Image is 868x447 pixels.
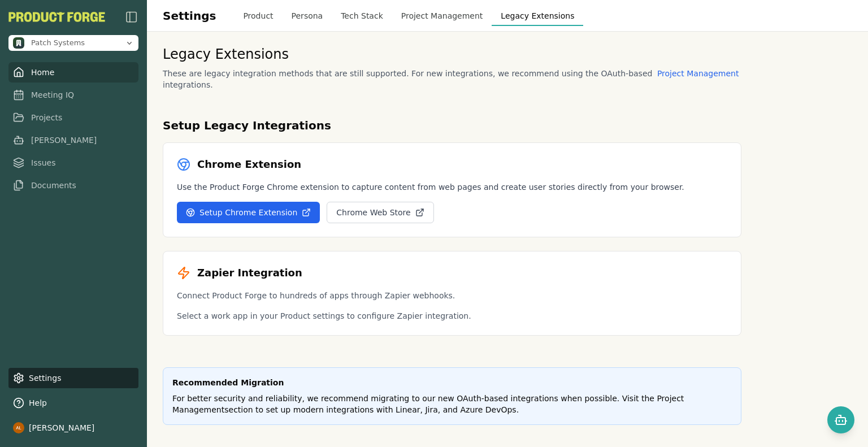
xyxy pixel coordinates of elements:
p: Use the Product Forge Chrome extension to capture content from web pages and create user stories ... [177,181,727,193]
h3: Recommended Migration [172,377,732,388]
a: [PERSON_NAME] [8,130,138,150]
p: Select a work app in your Product settings to configure Zapier integration. [177,310,727,322]
a: Meeting IQ [8,85,138,105]
button: Project Management [392,6,492,26]
p: These are legacy integration methods that are still supported. For new integrations, we recommend... [163,68,741,90]
h1: Settings [163,7,216,24]
span: Projects [31,112,62,123]
a: Issues [8,153,138,173]
h3: Chrome Extension [197,157,301,172]
span: Home [31,67,54,78]
button: PF-Logo [8,12,105,22]
a: Home [8,62,138,83]
p: Connect Product Forge to hundreds of apps through Zapier webhooks. [177,290,727,301]
a: Documents [8,175,138,196]
img: profile [13,422,24,433]
a: Projects [8,107,138,128]
button: Help [8,393,138,413]
a: Settings [8,368,138,388]
img: Product Forge [8,12,105,22]
button: Persona [283,6,332,26]
button: Legacy Extensions [492,6,583,26]
button: Open organization switcher [8,35,138,51]
h2: Setup Legacy Integrations [163,118,741,133]
button: Close Sidebar [125,10,138,24]
span: Patch Systems [31,38,85,48]
button: Product [234,6,282,26]
p: For better security and reliability, we recommend migrating to our new OAuth-based integrations w... [172,393,732,415]
h1: Legacy Extensions [163,45,741,63]
h3: Zapier Integration [197,265,302,281]
span: Issues [31,157,56,168]
button: Tech Stack [332,6,392,26]
img: sidebar [125,10,138,24]
span: Meeting IQ [31,89,74,101]
img: Patch Systems [13,37,24,49]
span: [PERSON_NAME] [31,134,97,146]
span: Documents [31,180,76,191]
span: Project Management [657,69,739,78]
button: [PERSON_NAME] [8,418,138,438]
button: Open chat [827,406,854,433]
a: Setup Chrome Extension [177,202,320,223]
a: Chrome Web Store [327,202,433,223]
